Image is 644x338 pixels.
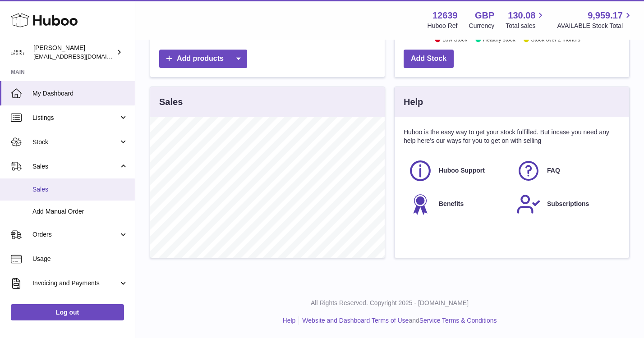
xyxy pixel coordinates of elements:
[547,200,589,208] span: Subscriptions
[32,230,119,239] span: Orders
[32,207,128,216] span: Add Manual Order
[32,279,119,288] span: Invoicing and Payments
[404,50,454,68] a: Add Stock
[408,159,507,183] a: Huboo Support
[11,46,24,59] img: admin@skinchoice.com
[547,166,560,175] span: FAQ
[33,44,115,61] div: [PERSON_NAME]
[432,9,458,22] strong: 12639
[557,22,633,30] span: AVAILABLE Stock Total
[32,138,119,146] span: Stock
[404,128,620,145] p: Huboo is the easy way to get your stock fulfilled. But incase you need any help here's our ways f...
[506,22,546,30] span: Total sales
[475,9,494,22] strong: GBP
[32,255,128,263] span: Usage
[283,317,296,324] a: Help
[32,114,119,122] span: Listings
[11,304,124,320] a: Log out
[32,162,119,171] span: Sales
[557,9,633,30] a: 9,959.17 AVAILABLE Stock Total
[408,192,507,216] a: Benefits
[419,317,497,324] a: Service Terms & Conditions
[439,166,485,175] span: Huboo Support
[32,185,128,194] span: Sales
[508,9,535,22] span: 130.08
[302,317,409,324] a: Website and Dashboard Terms of Use
[588,9,623,22] span: 9,959.17
[516,192,616,216] a: Subscriptions
[159,96,183,108] h3: Sales
[439,200,464,208] span: Benefits
[299,316,497,325] li: and
[428,22,458,30] div: Huboo Ref
[159,50,247,68] a: Add products
[143,299,637,307] p: All Rights Reserved. Copyright 2025 - [DOMAIN_NAME]
[32,89,128,98] span: My Dashboard
[506,9,546,30] a: 130.08 Total sales
[404,96,423,108] h3: Help
[516,159,616,183] a: FAQ
[469,22,495,30] div: Currency
[33,53,133,60] span: [EMAIL_ADDRESS][DOMAIN_NAME]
